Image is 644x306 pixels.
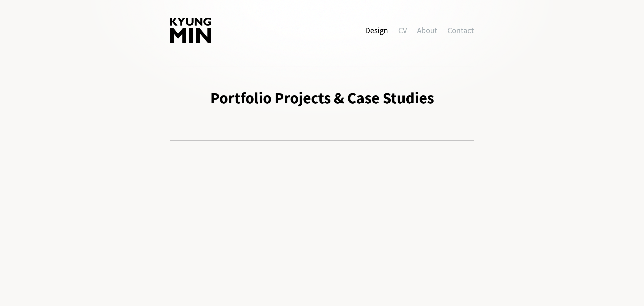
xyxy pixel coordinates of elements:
a: Contact [447,18,474,43]
img: Kyung Min [170,18,211,43]
a: About [417,18,437,43]
h1: Portfolio Projects & Case Studies [170,87,474,109]
a: CV [398,18,407,43]
a: Design [365,18,388,43]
